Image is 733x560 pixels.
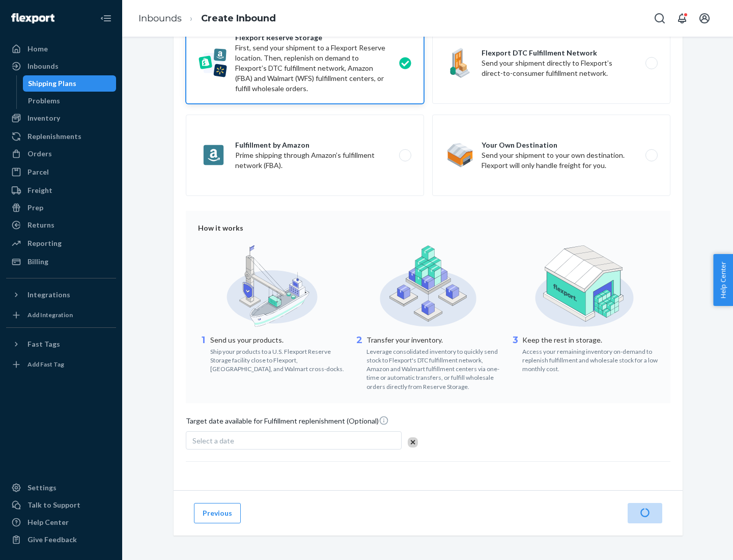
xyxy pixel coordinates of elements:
[6,217,116,233] a: Returns
[6,336,116,352] button: Fast Tags
[713,254,733,306] button: Help Center
[510,334,520,373] div: 3
[27,113,60,123] div: Inventory
[27,61,59,71] div: Inbounds
[6,514,116,530] a: Help Center
[138,13,182,24] a: Inbounds
[6,110,116,126] a: Inventory
[522,345,658,373] div: Access your remaining inventory on-demand to replenish fulfillment and wholesale stock for a low ...
[27,290,70,300] div: Integrations
[628,503,662,523] button: Next
[210,335,346,345] p: Send us your products.
[6,182,116,199] a: Freight
[23,75,117,92] a: Shipping Plans
[6,58,116,74] a: Inbounds
[198,223,658,233] div: How it works
[23,93,117,109] a: Problems
[6,41,116,57] a: Home
[650,8,670,29] button: Open Search Box
[27,185,52,195] div: Freight
[366,335,502,345] p: Transfer your inventory.
[27,500,80,510] div: Talk to Support
[27,149,52,159] div: Orders
[6,287,116,303] button: Integrations
[27,167,49,177] div: Parcel
[130,4,284,34] ol: breadcrumbs
[27,238,62,248] div: Reporting
[6,480,116,496] a: Settings
[6,497,116,513] a: Talk to Support
[96,8,116,29] button: Close Navigation
[6,356,116,373] a: Add Fast Tag
[198,334,208,373] div: 1
[6,146,116,162] a: Orders
[194,503,241,523] button: Previous
[201,13,276,24] a: Create Inbound
[694,8,715,29] button: Open account menu
[354,334,364,391] div: 2
[27,535,77,545] div: Give Feedback
[186,415,389,430] span: Target date available for Fulfillment replenishment (Optional)
[27,203,43,213] div: Prep
[366,345,502,391] div: Leverage consolidated inventory to quickly send stock to Flexport's DTC fulfillment network, Amaz...
[192,436,234,445] span: Select a date
[522,335,658,345] p: Keep the rest in storage.
[27,339,60,349] div: Fast Tags
[6,235,116,251] a: Reporting
[6,164,116,180] a: Parcel
[27,311,73,319] div: Add Integration
[27,131,81,142] div: Replenishments
[28,78,76,89] div: Shipping Plans
[672,8,692,29] button: Open notifications
[6,128,116,145] a: Replenishments
[11,13,54,23] img: Flexport logo
[28,96,60,106] div: Problems
[6,200,116,216] a: Prep
[27,257,48,267] div: Billing
[27,483,57,493] div: Settings
[6,254,116,270] a: Billing
[210,345,346,373] div: Ship your products to a U.S. Flexport Reserve Storage facility close to Flexport, [GEOGRAPHIC_DAT...
[27,44,48,54] div: Home
[6,531,116,548] button: Give Feedback
[27,220,54,230] div: Returns
[6,307,116,323] a: Add Integration
[27,517,69,527] div: Help Center
[27,360,64,369] div: Add Fast Tag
